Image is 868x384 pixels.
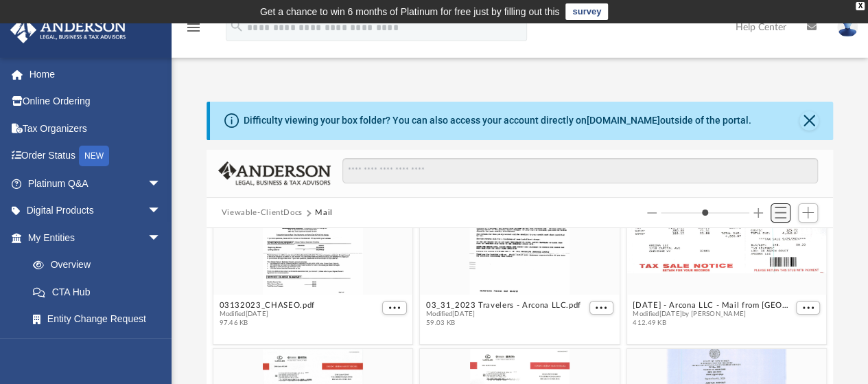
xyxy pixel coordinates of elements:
[219,301,314,310] button: 03132023_CHASEO.pdf
[799,111,819,131] button: Close
[753,208,763,218] button: Increase column size
[244,113,751,128] div: Difficulty viewing your box folder? You can also access your account directly on outside of the p...
[10,142,182,170] a: Order StatusNEW
[148,170,175,198] span: arrow_drop_down
[19,306,182,333] a: Entity Change Request
[661,208,749,218] input: Column size
[342,158,818,184] input: Search files and folders
[771,203,791,223] button: Switch to List View
[185,26,202,36] a: menu
[10,60,182,88] a: Home
[260,3,560,20] div: Get a chance to win 6 months of Platinum for free just by filling out this
[633,301,793,310] button: [DATE] - Arcona LLC - Mail from [GEOGRAPHIC_DATA]pdf
[837,17,858,37] img: User Pic
[10,170,182,197] a: Platinum Q&Aarrow_drop_down
[633,319,793,328] span: 412.49 KB
[148,197,175,225] span: arrow_drop_down
[565,3,608,20] a: survey
[589,301,613,315] button: More options
[382,301,407,315] button: More options
[315,207,333,219] button: Mail
[798,203,819,223] button: Add
[426,310,581,319] span: Modified [DATE]
[796,301,821,315] button: More options
[229,19,244,34] i: search
[426,319,581,328] span: 59.03 KB
[79,146,109,166] div: NEW
[219,310,314,319] span: Modified [DATE]
[633,310,793,319] span: Modified [DATE] by [PERSON_NAME]
[19,278,182,306] a: CTA Hub
[10,115,182,142] a: Tax Organizers
[148,224,175,252] span: arrow_drop_down
[10,197,182,225] a: Digital Productsarrow_drop_down
[19,251,182,279] a: Overview
[856,2,865,10] div: close
[647,208,657,218] button: Decrease column size
[10,88,182,115] a: Online Ordering
[426,301,581,310] button: 03_31_2023 Travelers - Arcona LLC.pdf
[219,319,314,328] span: 97.46 KB
[222,207,303,219] button: Viewable-ClientDocs
[6,16,130,43] img: Anderson Advisors Platinum Portal
[185,19,202,36] i: menu
[19,332,182,360] a: Binder Walkthrough
[587,115,660,126] a: [DOMAIN_NAME]
[10,224,182,251] a: My Entitiesarrow_drop_down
